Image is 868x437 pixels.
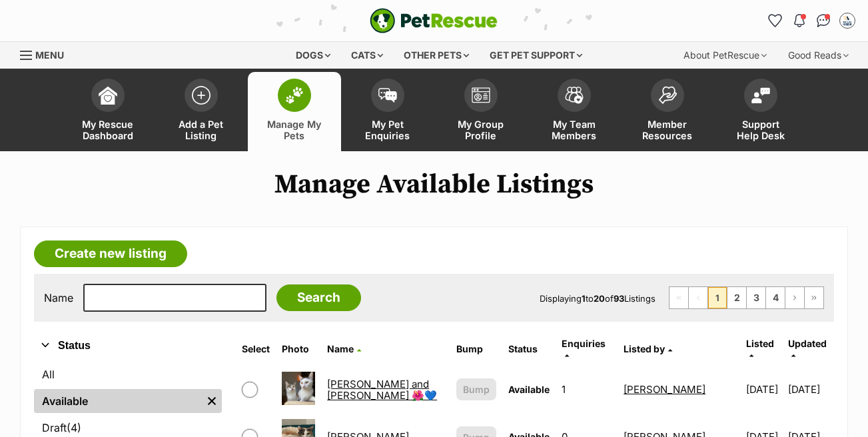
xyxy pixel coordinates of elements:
[614,293,624,304] strong: 93
[286,42,340,69] div: Dogs
[556,366,617,412] td: 1
[788,338,827,349] span: Updated
[731,119,791,141] span: Support Help Desk
[378,88,397,103] img: pet-enquiries-icon-7e3ad2cf08bfb03b45e93fb7055b45f3efa6380592205ae92323e6603595dc1f.svg
[624,343,672,354] a: Listed by
[34,389,202,413] a: Available
[624,343,665,354] span: Listed by
[794,14,805,27] img: notifications-46538b983faf8c2785f20acdc204bb7945ddae34d4c08c2a6579f10ce5e182be.svg
[788,366,833,412] td: [DATE]
[544,119,604,141] span: My Team Members
[689,287,707,308] span: Previous page
[779,42,858,69] div: Good Reads
[78,119,138,141] span: My Rescue Dashboard
[327,378,437,402] a: [PERSON_NAME] and [PERSON_NAME] 🌺💙
[789,10,810,31] button: Notifications
[434,72,528,151] a: My Group Profile
[594,293,605,304] strong: 20
[837,10,858,31] button: My account
[35,49,64,61] span: Menu
[358,119,418,141] span: My Pet Enquiries
[621,72,714,151] a: Member Resources
[44,292,73,304] label: Name
[34,240,187,267] a: Create new listing
[765,10,858,31] ul: Account quick links
[540,293,655,304] span: Displaying to of Listings
[751,87,770,103] img: help-desk-icon-fdf02630f3aa405de69fd3d07c3f3aa587a6932b1a1747fa1d2bba05be0121f9.svg
[785,287,804,308] a: Next page
[61,72,155,151] a: My Rescue Dashboard
[34,362,222,386] a: All
[841,14,854,27] img: Megan Ostwald profile pic
[669,287,688,308] span: First page
[669,286,824,309] nav: Pagination
[658,86,677,104] img: member-resources-icon-8e73f808a243e03378d46382f2149f9095a855e16c252ad45f914b54edf8863c.svg
[638,119,697,141] span: Member Resources
[746,338,774,349] span: Listed
[480,42,592,69] div: Get pet support
[747,287,765,308] a: Page 3
[451,119,511,141] span: My Group Profile
[285,87,304,104] img: manage-my-pets-icon-02211641906a0b7f246fdf0571729dbe1e7629f14944591b6c1af311fb30b64b.svg
[788,338,827,360] a: Updated
[456,378,496,400] button: Bump
[508,384,550,395] span: Available
[236,333,275,365] th: Select
[674,42,776,69] div: About PetRescue
[503,333,555,365] th: Status
[327,343,354,354] span: Name
[565,87,584,104] img: team-members-icon-5396bd8760b3fe7c0b43da4ab00e1e3bb1a5d9ba89233759b79545d2d3fc5d0d.svg
[282,372,315,405] img: Aiko and Emiri 🌺💙
[817,14,831,27] img: chat-41dd97257d64d25036548639549fe6c8038ab92f7586957e7f3b1b290dea8141.svg
[276,333,320,365] th: Photo
[746,338,774,360] a: Listed
[171,119,231,141] span: Add a Pet Listing
[370,8,498,33] img: logo-e224e6f780fb5917bec1dbf3a21bbac754714ae5b6737aabdf751b685950b380.svg
[766,287,785,308] a: Page 4
[99,86,117,105] img: dashboard-icon-eb2f2d2d3e046f16d808141f083e7271f6b2e854fb5c12c21221c1fb7104beca.svg
[472,87,490,103] img: group-profile-icon-3fa3cf56718a62981997c0bc7e787c4b2cf8bcc04b72c1350f741eb67cf2f40e.svg
[202,389,222,413] a: Remove filter
[528,72,621,151] a: My Team Members
[342,42,392,69] div: Cats
[708,287,727,308] span: Page 1
[741,366,786,412] td: [DATE]
[727,287,746,308] a: Page 2
[765,10,786,31] a: Favourites
[624,383,705,396] a: [PERSON_NAME]
[562,338,606,360] a: Enquiries
[813,10,834,31] a: Conversations
[463,382,490,396] span: Bump
[805,287,823,308] a: Last page
[451,333,502,365] th: Bump
[276,284,361,311] input: Search
[34,337,222,354] button: Status
[582,293,586,304] strong: 1
[192,86,211,105] img: add-pet-listing-icon-0afa8454b4691262ce3f59096e99ab1cd57d4a30225e0717b998d2c9b9846f56.svg
[394,42,478,69] div: Other pets
[562,338,606,349] span: translation missing: en.admin.listings.index.attributes.enquiries
[341,72,434,151] a: My Pet Enquiries
[20,42,73,66] a: Menu
[155,72,248,151] a: Add a Pet Listing
[370,8,498,33] a: PetRescue
[67,420,81,436] span: (4)
[248,72,341,151] a: Manage My Pets
[714,72,807,151] a: Support Help Desk
[264,119,324,141] span: Manage My Pets
[327,343,361,354] a: Name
